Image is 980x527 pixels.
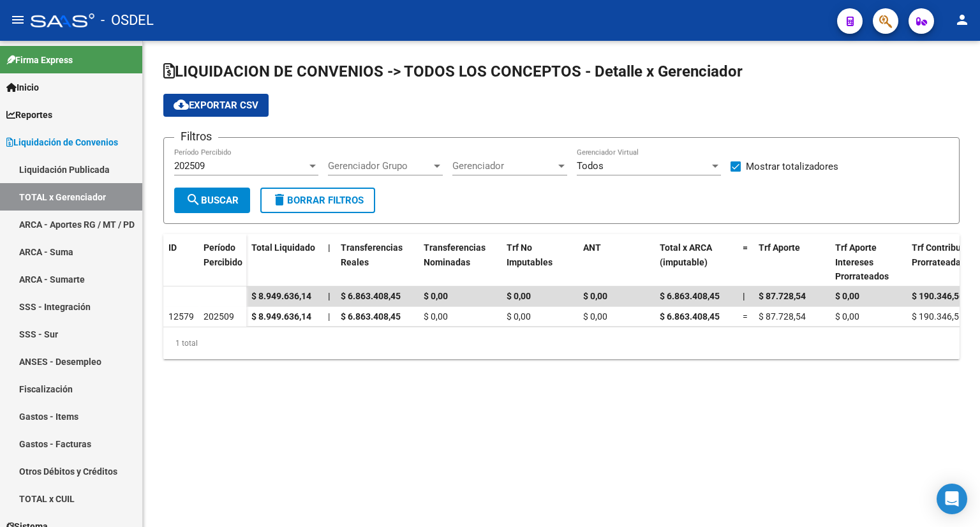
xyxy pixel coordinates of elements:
datatable-header-cell: Período Percibido [198,234,246,288]
span: Total Liquidado [251,242,315,253]
span: Transferencias Reales [341,242,403,267]
span: $ 0,00 [424,311,448,322]
span: Total x ARCA (imputable) [660,242,712,267]
span: LIQUIDACION DE CONVENIOS -> TODOS LOS CONCEPTOS - Detalle x Gerenciador [163,63,743,80]
span: 202509 [174,160,205,172]
datatable-header-cell: Total x ARCA (imputable) [655,234,738,290]
span: $ 0,00 [424,291,448,301]
span: - OSDEL [101,6,154,34]
span: Período Percibido [204,242,242,267]
span: Gerenciador [452,160,556,172]
div: Open Intercom Messenger [937,484,967,514]
h3: Filtros [174,128,218,145]
span: 202509 [204,311,234,322]
span: $ 0,00 [835,291,859,301]
span: Trf Aporte [759,242,800,253]
span: Reportes [6,108,52,122]
datatable-header-cell: Trf No Imputables [501,234,578,290]
span: $ 8.949.636,14 [251,291,311,301]
span: $ 0,00 [583,291,607,301]
span: Gerenciador Grupo [328,160,431,172]
span: | [328,311,330,322]
span: $ 190.346,56 [912,291,964,301]
mat-icon: person [954,12,970,27]
datatable-header-cell: Total Liquidado [246,234,323,290]
span: ID [168,242,177,253]
span: $ 6.863.408,45 [341,291,401,301]
button: Buscar [174,188,250,213]
button: Borrar Filtros [260,188,375,213]
span: $ 0,00 [835,311,859,322]
mat-icon: menu [10,12,26,27]
span: $ 190.346,56 [912,311,964,322]
mat-icon: delete [272,192,287,207]
datatable-header-cell: Transferencias Nominadas [419,234,501,290]
span: $ 0,00 [583,311,607,322]
span: Exportar CSV [174,100,258,111]
span: ANT [583,242,601,253]
span: Todos [577,160,604,172]
span: Trf No Imputables [507,242,553,267]
span: Borrar Filtros [272,195,364,206]
datatable-header-cell: Trf Aporte [754,234,830,290]
datatable-header-cell: Trf Aporte Intereses Prorrateados [830,234,907,290]
span: | [328,291,330,301]
span: Mostrar totalizadores [746,159,838,174]
mat-icon: search [186,192,201,207]
span: $ 6.863.408,45 [341,311,401,322]
button: Exportar CSV [163,94,269,117]
span: | [743,291,745,301]
span: $ 8.949.636,14 [251,311,311,322]
datatable-header-cell: = [738,234,754,290]
div: 1 total [163,327,960,359]
span: $ 6.863.408,45 [660,311,720,322]
span: 12579 [168,311,194,322]
datatable-header-cell: ANT [578,234,655,290]
span: Buscar [186,195,239,206]
span: Firma Express [6,53,73,67]
span: $ 0,00 [507,291,531,301]
span: $ 6.863.408,45 [660,291,720,301]
span: Liquidación de Convenios [6,135,118,149]
span: $ 87.728,54 [759,311,806,322]
span: $ 0,00 [507,311,531,322]
span: = [743,242,748,253]
mat-icon: cloud_download [174,97,189,112]
datatable-header-cell: ID [163,234,198,288]
span: Inicio [6,80,39,94]
span: Trf Aporte Intereses Prorrateados [835,242,889,282]
span: $ 87.728,54 [759,291,806,301]
span: = [743,311,748,322]
span: Trf Contribucion Prorrateada [912,242,978,267]
datatable-header-cell: Transferencias Reales [336,234,419,290]
span: Transferencias Nominadas [424,242,486,267]
span: | [328,242,330,253]
datatable-header-cell: | [323,234,336,290]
